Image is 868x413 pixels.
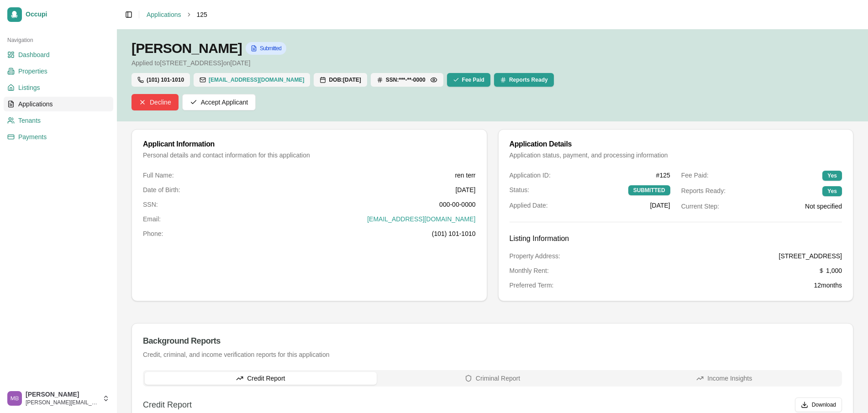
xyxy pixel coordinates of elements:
[147,11,181,18] a: Applications
[4,113,113,128] a: Tenants
[230,59,250,67] span: [DATE]
[18,83,40,92] span: Listings
[628,185,670,195] div: SUBMITTED
[26,391,99,399] span: [PERSON_NAME]
[510,266,549,275] span: Monthly Rent:
[510,151,842,160] div: Application status, payment, and processing information
[805,202,842,211] span: Not specified
[4,80,113,95] a: Listings
[4,33,113,47] div: Navigation
[7,391,22,406] img: Matthew Barnicle
[147,10,207,19] nav: breadcrumb
[197,10,207,19] span: 125
[822,186,842,196] div: Yes
[510,281,554,290] span: Preferred Term:
[260,45,281,52] span: Submitted
[143,200,158,209] span: SSN:
[4,97,113,111] a: Applications
[377,372,609,385] button: Criminal Report
[462,76,484,84] span: Fee Paid
[143,350,842,359] div: Credit, criminal, and income verification reports for this application
[455,185,475,194] span: [DATE]
[510,171,551,180] span: Application ID:
[608,372,840,385] button: Income Insights
[329,76,361,84] span: DOB: [DATE]
[143,185,180,194] span: Date of Birth:
[18,99,53,109] span: Applications
[190,98,248,107] div: Accept Applicant
[143,229,163,238] span: Phone:
[143,171,174,180] span: Full Name:
[160,59,223,67] span: [STREET_ADDRESS]
[509,76,548,84] span: Reports Ready
[143,151,476,160] div: Personal details and contact information for this application
[143,335,842,347] div: Background Reports
[147,76,184,84] span: (101) 101-1010
[819,266,842,275] span: 1,000
[145,372,377,385] button: Credit Report
[367,214,475,224] a: [EMAIL_ADDRESS][DOMAIN_NAME]
[4,387,113,409] button: Matthew Barnicle[PERSON_NAME][PERSON_NAME][EMAIL_ADDRESS][DOMAIN_NAME]
[510,251,560,261] span: Property Address:
[18,116,41,125] span: Tenants
[510,185,530,195] span: Status:
[822,171,842,181] div: Yes
[132,40,242,57] span: [PERSON_NAME]
[4,130,113,144] a: Payments
[26,399,99,406] span: [PERSON_NAME][EMAIL_ADDRESS][DOMAIN_NAME]
[18,50,50,59] span: Dashboard
[18,132,47,141] span: Payments
[143,141,476,148] div: Applicant Information
[455,171,475,180] span: ren terr
[26,10,110,19] span: Occupi
[814,281,842,290] span: 12 months
[650,201,670,210] span: [DATE]
[656,171,670,180] span: # 125
[681,171,709,181] span: Fee Paid:
[795,397,842,412] button: Download
[510,201,548,210] span: Applied Date:
[432,229,476,238] span: (101) 101-1010
[143,214,161,224] span: Email:
[132,94,179,110] button: Decline
[139,98,171,107] div: Decline
[681,202,719,211] span: Current Step:
[779,251,842,261] span: [STREET_ADDRESS]
[209,76,304,84] a: [EMAIL_ADDRESS][DOMAIN_NAME]
[143,398,192,411] h3: Credit Report
[182,94,256,110] button: Accept Applicant
[4,4,113,26] a: Occupi
[132,58,853,68] p: Applied to on
[18,67,47,76] span: Properties
[510,141,842,148] div: Application Details
[4,47,113,62] a: Dashboard
[510,233,842,244] h4: Listing Information
[4,64,113,78] a: Properties
[439,200,475,209] span: 000-00-0000
[681,186,726,196] span: Reports Ready:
